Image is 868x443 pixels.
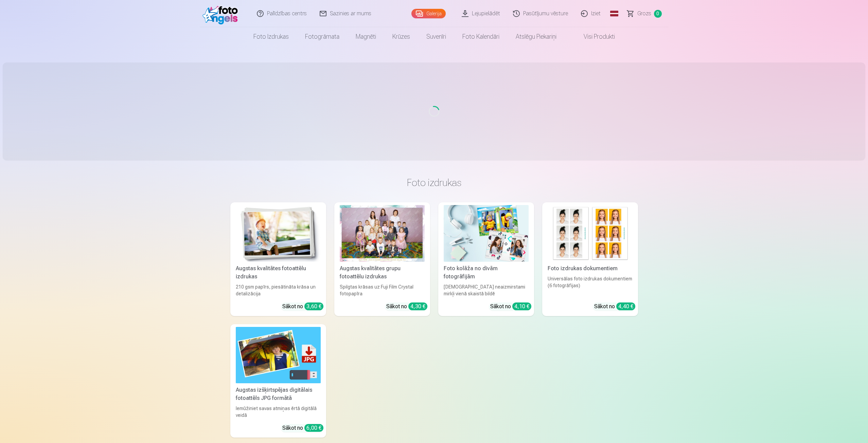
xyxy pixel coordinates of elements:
[233,386,323,402] div: Augstas izšķirtspējas digitālais fotoattēls JPG formātā
[233,405,323,419] div: Iemūžiniet savas atmiņas ērtā digitālā veidā
[282,302,323,311] div: Sākot no
[304,424,323,432] div: 6,00 €
[233,283,323,297] div: 210 gsm papīrs, piesātināta krāsa un detalizācija
[490,302,531,311] div: Sākot no
[337,283,427,297] div: Spilgtas krāsas uz Fuji Film Crystal fotopapīra
[230,324,326,438] a: Augstas izšķirtspējas digitālais fotoattēls JPG formātāAugstas izšķirtspējas digitālais fotoattēl...
[236,177,633,189] h3: Foto izdrukas
[545,275,635,297] div: Universālas foto izdrukas dokumentiem (6 fotogrāfijas)
[508,27,565,46] a: Atslēgu piekariņi
[408,302,427,310] div: 4,30 €
[548,205,633,262] img: Foto izdrukas dokumentiem
[236,327,321,384] img: Augstas izšķirtspējas digitālais fotoattēls JPG formātā
[411,9,446,18] a: Galerija
[441,264,531,281] div: Foto kolāža no divām fotogrāfijām
[304,302,323,310] div: 3,60 €
[236,205,321,262] img: Augstas kvalitātes fotoattēlu izdrukas
[245,27,297,46] a: Foto izdrukas
[337,264,427,281] div: Augstas kvalitātes grupu fotoattēlu izdrukas
[616,302,635,310] div: 4,40 €
[438,202,534,316] a: Foto kolāža no divām fotogrāfijāmFoto kolāža no divām fotogrāfijām[DEMOGRAPHIC_DATA] neaizmirstam...
[512,302,531,310] div: 4,10 €
[454,27,508,46] a: Foto kalendāri
[545,264,635,273] div: Foto izdrukas dokumentiem
[594,302,635,311] div: Sākot no
[637,10,651,18] span: Grozs
[297,27,348,46] a: Fotogrāmata
[202,3,242,24] img: /fa1
[418,27,454,46] a: Suvenīri
[334,202,430,316] a: Augstas kvalitātes grupu fotoattēlu izdrukasSpilgtas krāsas uz Fuji Film Crystal fotopapīraSākot ...
[444,205,529,262] img: Foto kolāža no divām fotogrāfijām
[542,202,638,316] a: Foto izdrukas dokumentiemFoto izdrukas dokumentiemUniversālas foto izdrukas dokumentiem (6 fotogr...
[654,10,662,18] span: 0
[384,27,418,46] a: Krūzes
[348,27,384,46] a: Magnēti
[565,27,623,46] a: Visi produkti
[233,264,323,281] div: Augstas kvalitātes fotoattēlu izdrukas
[282,424,323,432] div: Sākot no
[230,202,326,316] a: Augstas kvalitātes fotoattēlu izdrukasAugstas kvalitātes fotoattēlu izdrukas210 gsm papīrs, piesā...
[441,283,531,297] div: [DEMOGRAPHIC_DATA] neaizmirstami mirkļi vienā skaistā bildē
[386,302,427,311] div: Sākot no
